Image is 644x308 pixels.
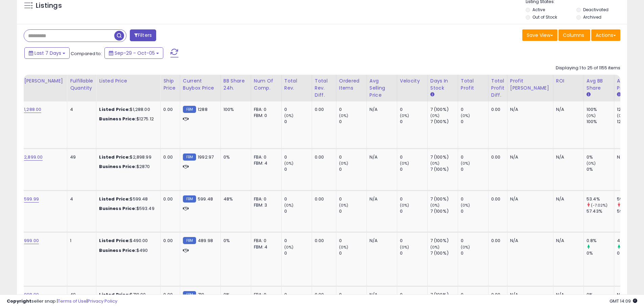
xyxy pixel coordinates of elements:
[617,92,621,98] small: Avg Win Price.
[400,106,427,113] div: 0
[339,250,366,256] div: 0
[99,206,155,212] div: $593.49
[430,250,458,256] div: 7 (100%)
[99,116,155,122] div: $1275.12
[556,65,620,71] div: Displaying 1 to 25 of 1155 items
[284,161,294,166] small: (0%)
[587,106,614,113] div: 100%
[99,116,136,122] b: Business Price:
[491,77,504,99] div: Total Profit Diff.
[583,14,601,20] label: Archived
[591,203,607,208] small: (-7.02%)
[284,166,312,172] div: 0
[284,119,312,125] div: 0
[284,196,312,202] div: 0
[430,77,455,92] div: Days In Stock
[99,205,136,212] b: Business Price:
[163,77,177,92] div: Ship Price
[254,244,276,250] div: FBM: 4
[430,106,458,113] div: 7 (100%)
[339,238,366,244] div: 0
[163,154,174,160] div: 0.00
[130,29,156,41] button: Filters
[510,106,548,113] div: N/A
[461,166,488,172] div: 0
[522,29,557,41] button: Save View
[99,106,130,113] b: Listed Price:
[315,77,333,99] div: Total Rev. Diff.
[430,161,440,166] small: (0%)
[99,238,155,244] div: $490.00
[430,119,458,125] div: 7 (100%)
[70,196,91,202] div: 4
[315,106,331,113] div: 0.00
[461,106,488,113] div: 0
[491,106,502,113] div: 0.00
[58,298,87,304] a: Terms of Use
[400,113,409,118] small: (0%)
[198,237,213,244] span: 489.98
[587,119,614,125] div: 100%
[183,237,196,244] small: FBM
[556,238,578,244] div: N/A
[583,7,609,13] label: Deactivated
[461,203,470,208] small: (0%)
[461,238,488,244] div: 0
[510,238,548,244] div: N/A
[99,237,130,244] b: Listed Price:
[430,154,458,160] div: 7 (100%)
[254,106,276,113] div: FBA: 0
[491,238,502,244] div: 0.00
[532,7,545,13] label: Active
[284,77,309,92] div: Total Rev.
[183,153,196,161] small: FBM
[284,208,312,214] div: 0
[430,113,440,118] small: (0%)
[510,196,548,202] div: N/A
[70,154,91,160] div: 49
[587,238,614,244] div: 0.8%
[369,154,392,160] div: N/A
[24,196,39,203] a: 599.99
[339,244,349,250] small: (0%)
[461,119,488,125] div: 0
[587,208,614,214] div: 57.43%
[254,160,276,166] div: FBM: 4
[400,203,409,208] small: (0%)
[223,77,248,92] div: BB Share 24h.
[587,92,591,98] small: Avg BB Share.
[183,195,196,203] small: FBM
[99,196,130,202] b: Listed Price:
[556,196,578,202] div: N/A
[400,244,409,250] small: (0%)
[163,238,174,244] div: 0.00
[430,203,440,208] small: (0%)
[461,250,488,256] div: 0
[339,203,349,208] small: (0%)
[254,196,276,202] div: FBA: 0
[400,196,427,202] div: 0
[198,106,208,113] span: 1288
[491,196,502,202] div: 0.00
[24,47,70,59] button: Last 7 Days
[430,166,458,172] div: 7 (100%)
[558,29,590,41] button: Columns
[400,166,427,172] div: 0
[587,161,596,166] small: (0%)
[369,106,392,113] div: N/A
[400,161,409,166] small: (0%)
[284,244,294,250] small: (0%)
[24,237,39,244] a: 999.00
[339,166,366,172] div: 0
[556,77,581,85] div: ROI
[339,208,366,214] div: 0
[284,250,312,256] div: 0
[99,154,155,160] div: $2,898.99
[254,113,276,119] div: FBM: 0
[315,154,331,160] div: 0.00
[400,154,427,160] div: 0
[510,154,548,160] div: N/A
[339,106,366,113] div: 0
[617,113,626,118] small: (0%)
[461,161,470,166] small: (0%)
